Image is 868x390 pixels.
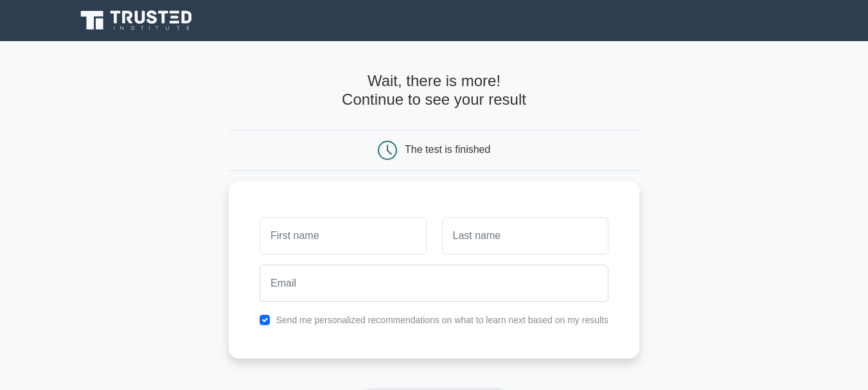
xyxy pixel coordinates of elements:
[260,217,426,254] input: First name
[405,144,490,155] div: The test is finished
[276,315,608,325] label: Send me personalized recommendations on what to learn next based on my results
[260,265,608,302] input: Email
[442,217,608,254] input: Last name
[229,72,639,109] h4: Wait, there is more! Continue to see your result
